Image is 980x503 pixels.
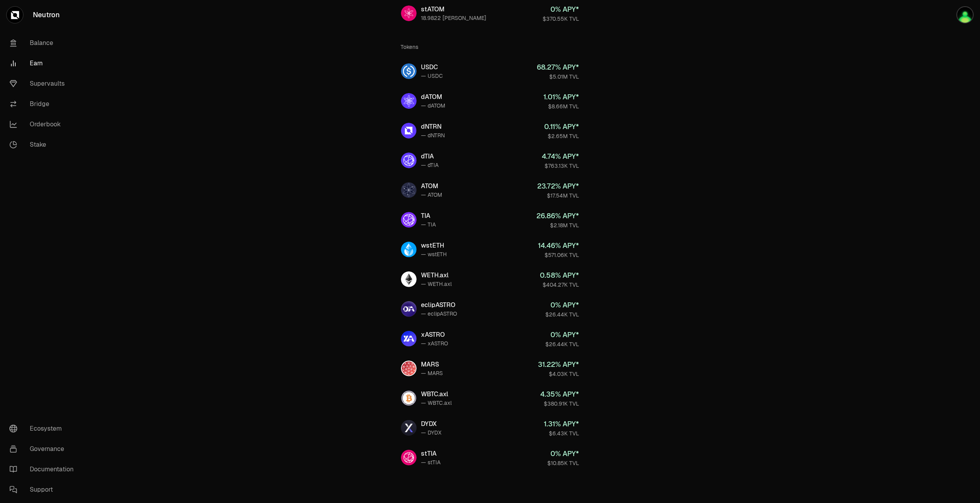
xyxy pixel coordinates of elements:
[537,73,579,81] div: $5.01M TVL
[421,429,442,437] div: — DYDX
[421,250,447,258] div: — wstETH
[541,400,579,408] div: $380.91K TVL
[543,4,579,15] div: 0 % APY*
[3,135,85,155] a: Stake
[395,176,586,204] a: ATOMATOM— ATOM23.72% APY*$17.54M TVL
[395,295,586,323] a: eclipASTROeclipASTRO— eclipASTRO0% APY*$26.44K TVL
[421,14,487,22] div: 18.9822 [PERSON_NAME]
[540,281,579,289] div: $404.27K TVL
[546,311,579,318] div: $26.44K TVL
[3,439,85,459] a: Governance
[3,114,85,135] a: Orderbook
[421,72,443,80] div: — USDC
[3,33,85,53] a: Balance
[544,429,579,437] div: $6.43K TVL
[3,53,85,74] a: Earn
[401,420,417,436] img: DYDX
[401,242,417,257] img: wstETH
[401,93,417,109] img: dATOM
[538,181,579,192] div: 23.72 % APY*
[538,240,579,251] div: 14.46 % APY*
[395,265,586,293] a: WETH.axlWETH.axl— WETH.axl0.58% APY*$404.27K TVL
[545,132,579,140] div: $2.65M TVL
[401,63,417,79] img: USDC
[421,449,441,458] div: stTIA
[401,450,417,465] img: stTIA
[543,15,579,23] div: $370.55K TVL
[395,146,586,174] a: dTIAdTIA— dTIA4.74% APY*$763.13K TVL
[395,117,586,145] a: dNTRNdNTRN— dNTRN0.11% APY*$2.65M TVL
[538,251,579,259] div: $571.06K TVL
[421,360,443,369] div: MARS
[421,419,442,429] div: DYDX
[421,458,441,466] div: — stTIA
[957,6,974,23] img: Citadel
[401,271,417,287] img: WETH.axl
[395,414,586,442] a: DYDXDYDX— DYDX1.31% APY*$6.43K TVL
[537,221,579,229] div: $2.18M TVL
[538,359,579,370] div: 31.22 % APY*
[538,192,579,199] div: $17.54M TVL
[548,448,579,459] div: 0 % APY*
[546,329,579,340] div: 0 % APY*
[540,270,579,281] div: 0.58 % APY*
[401,361,417,376] img: MARS
[544,419,579,429] div: 1.31 % APY*
[421,122,445,131] div: dNTRN
[395,354,586,383] a: MARSMARS— MARS31.22% APY*$4.03K TVL
[421,131,445,139] div: — dNTRN
[544,92,579,102] div: 1.01 % APY*
[3,459,85,480] a: Documentation
[3,480,85,500] a: Support
[401,301,417,317] img: eclipASTRO
[538,370,579,378] div: $4.03K TVL
[421,390,452,399] div: WBTC.axl
[401,153,417,168] img: dTIA
[401,390,417,406] img: WBTC.axl
[3,74,85,94] a: Supervaults
[421,63,443,72] div: USDC
[421,181,442,191] div: ATOM
[401,123,417,138] img: dNTRN
[421,241,447,250] div: wstETH
[421,340,448,347] div: — xASTRO
[421,191,442,199] div: — ATOM
[395,444,586,472] a: stTIAstTIA— stTIA0% APY*$10.85K TVL
[421,399,452,407] div: — WBTC.axl
[548,459,579,467] div: $10.85K TVL
[421,369,443,377] div: — MARS
[395,57,586,85] a: USDCUSDC— USDC68.27% APY*$5.01M TVL
[421,271,452,280] div: WETH.axl
[401,331,417,347] img: xASTRO
[395,87,586,115] a: dATOMdATOM— dATOM1.01% APY*$8.66M TVL
[545,121,579,132] div: 0.11 % APY*
[542,151,579,162] div: 4.74 % APY*
[395,384,586,412] a: WBTC.axlWBTC.axl— WBTC.axl4.35% APY*$380.91K TVL
[395,206,586,234] a: TIATIA— TIA26.86% APY*$2.18M TVL
[421,280,452,288] div: — WETH.axl
[3,94,85,114] a: Bridge
[421,161,439,169] div: — dTIA
[421,5,487,14] div: stATOM
[401,5,417,21] img: stATOM
[546,340,579,348] div: $26.44K TVL
[537,210,579,221] div: 26.86 % APY*
[542,162,579,170] div: $763.13K TVL
[421,300,457,310] div: eclipASTRO
[421,102,446,110] div: — dATOM
[421,330,448,340] div: xASTRO
[546,300,579,311] div: 0 % APY*
[401,182,417,198] img: ATOM
[421,152,439,161] div: dTIA
[421,211,436,221] div: TIA
[395,235,586,264] a: wstETHwstETH— wstETH14.46% APY*$571.06K TVL
[401,212,417,228] img: TIA
[3,419,85,439] a: Ecosystem
[421,92,446,102] div: dATOM
[401,43,419,51] div: Tokens
[421,310,457,318] div: — eclipASTRO
[541,389,579,400] div: 4.35 % APY*
[544,102,579,110] div: $8.66M TVL
[421,221,436,228] div: — TIA
[395,325,586,353] a: xASTROxASTRO— xASTRO0% APY*$26.44K TVL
